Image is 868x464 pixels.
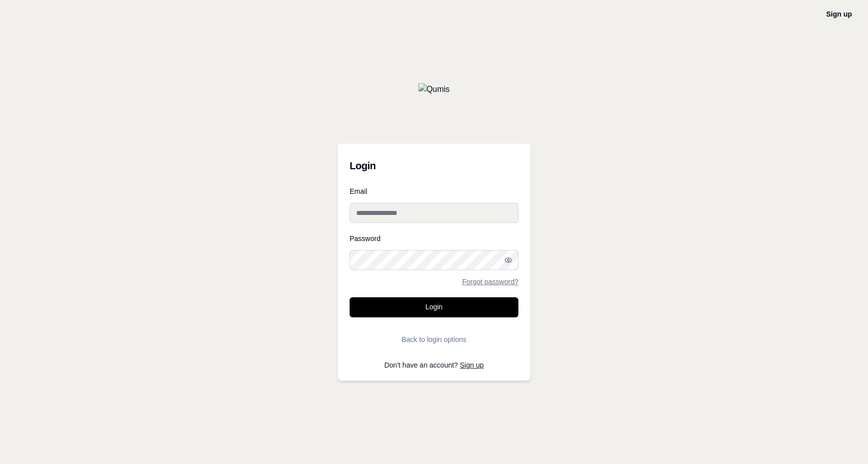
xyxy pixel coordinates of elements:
[826,10,852,18] a: Sign up
[350,362,518,369] p: Don't have an account?
[350,235,518,242] label: Password
[350,329,518,350] button: Back to login options
[350,297,518,317] button: Login
[350,188,518,195] label: Email
[418,83,450,95] img: Qumis
[460,361,484,369] a: Sign up
[350,156,518,176] h3: Login
[462,278,518,285] a: Forgot password?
